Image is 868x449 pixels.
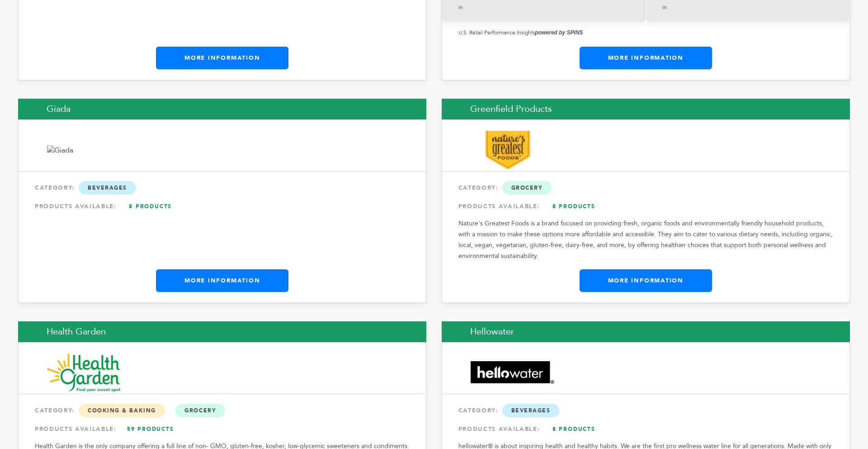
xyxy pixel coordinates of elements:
[35,198,410,215] div: PRODUCTS AVAILABLE:
[458,218,833,262] p: Nature's Greatest Foods is a brand focused on providing fresh, organic foods and environmentally ...
[535,29,583,36] strong: powered by SPINS
[458,4,463,11] span: in
[18,321,426,342] h2: Health Garden
[47,353,121,392] img: Health Garden
[119,198,182,215] a: 8 Products
[442,321,850,342] h2: Hellowater
[458,198,833,215] div: PRODUCTS AVAILABLE:
[580,269,712,292] a: More Information
[458,402,833,419] div: CATEGORY:
[502,404,560,417] span: Beverages
[458,180,833,196] div: CATEGORY:
[542,198,605,215] a: 8 Products
[47,145,73,155] img: Giada
[156,269,288,292] a: More Information
[502,181,552,195] span: Grocery
[156,47,288,69] a: More Information
[119,421,182,437] a: 59 Products
[175,404,225,417] span: Grocery
[79,181,136,195] span: Beverages
[79,404,165,417] span: Cooking & Baking
[442,99,850,119] h2: Greenfield Products
[542,421,605,437] a: 8 Products
[662,4,667,11] span: in
[580,47,712,69] a: More Information
[35,421,410,437] div: PRODUCTS AVAILABLE:
[471,361,554,385] img: Hellowater
[35,402,410,419] div: CATEGORY:
[458,421,833,437] div: PRODUCTS AVAILABLE:
[471,131,545,169] img: Greenfield Products
[458,27,833,38] p: U.S. Retail Performance Insights
[18,99,426,119] h2: Giada
[35,180,410,196] div: CATEGORY:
